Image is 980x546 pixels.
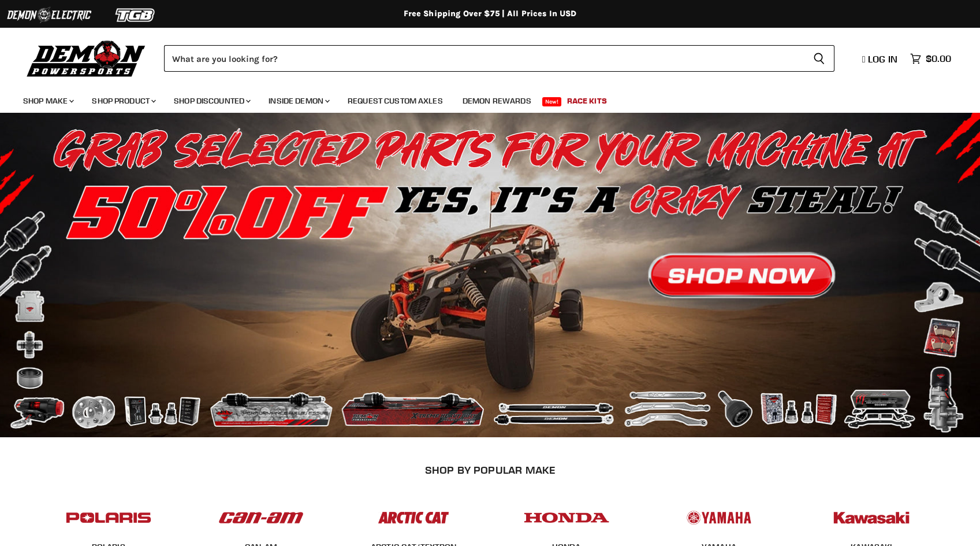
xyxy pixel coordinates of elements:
a: Shop Product [83,89,163,113]
img: POPULAR_MAKE_logo_2_dba48cf1-af45-46d4-8f73-953a0f002620.jpg [64,500,154,536]
span: New! [542,97,562,106]
ul: Main menu [14,84,948,113]
a: Log in [857,54,904,64]
input: Search [164,45,804,72]
img: POPULAR_MAKE_logo_6_76e8c46f-2d1e-4ecc-b320-194822857d41.jpg [826,500,916,536]
span: $0.00 [926,53,951,64]
form: Product [164,45,834,72]
img: POPULAR_MAKE_logo_3_027535af-6171-4c5e-a9bc-f0eccd05c5d6.jpg [368,500,459,536]
a: Request Custom Axles [339,89,452,113]
a: Shop Make [14,89,81,113]
a: Race Kits [558,89,616,113]
a: Inside Demon [260,89,337,113]
h2: SHOP BY POPULAR MAKE [42,464,938,476]
img: POPULAR_MAKE_logo_5_20258e7f-293c-4aac-afa8-159eaa299126.jpg [674,500,764,536]
a: $0.00 [904,50,957,67]
img: POPULAR_MAKE_logo_4_4923a504-4bac-4306-a1be-165a52280178.jpg [521,500,612,536]
a: Demon Rewards [454,89,540,113]
a: Shop Discounted [165,89,258,113]
img: Demon Powersports [23,38,150,79]
img: POPULAR_MAKE_logo_1_adc20308-ab24-48c4-9fac-e3c1a623d575.jpg [216,500,306,536]
span: Log in [868,53,897,65]
img: Demon Electric Logo 2 [6,4,92,26]
button: Search [804,45,834,72]
img: TGB Logo 2 [92,4,179,26]
div: Free Shipping Over $75 | All Prices In USD [28,9,952,19]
